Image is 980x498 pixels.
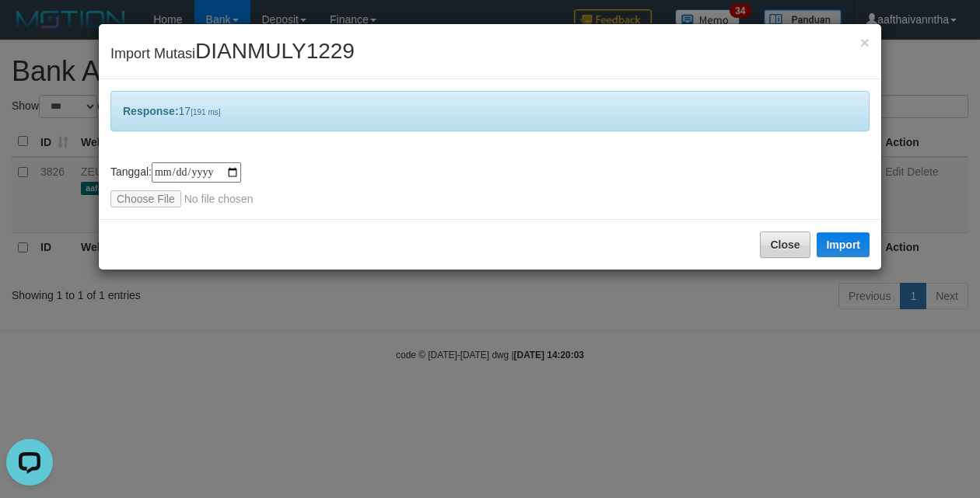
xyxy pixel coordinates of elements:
button: Close [860,34,870,50]
b: Response: [123,105,179,117]
span: [191 ms] [191,108,220,117]
span: × [860,33,870,51]
button: Close [760,232,810,258]
div: 17 [110,91,870,131]
span: DIANMULY1229 [195,39,355,63]
button: Open LiveChat chat widget [6,6,53,53]
span: Import Mutasi [110,46,355,61]
button: Import [817,232,870,257]
div: Tanggal: [110,162,870,207]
